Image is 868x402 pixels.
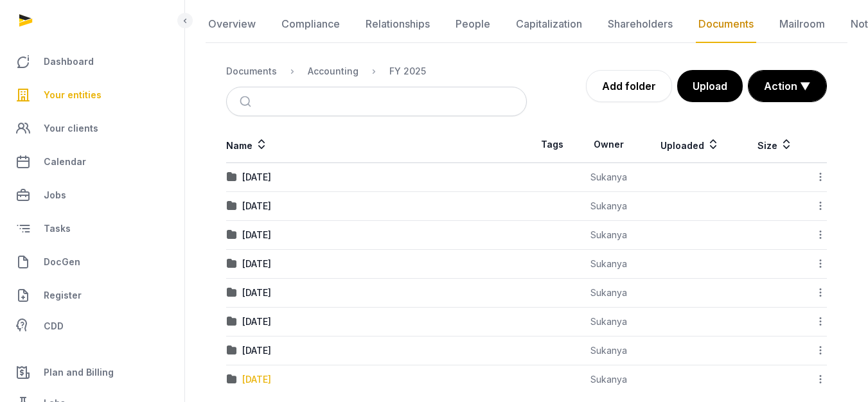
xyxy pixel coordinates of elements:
button: Submit [232,87,262,116]
span: Dashboard [44,54,94,69]
td: Sukanya [578,308,639,336]
div: [DATE] [242,286,271,299]
a: Calendar [10,146,174,177]
img: folder.svg [227,317,237,327]
button: Upload [677,70,743,102]
a: Your entities [10,80,174,110]
a: Plan and Billing [10,357,174,388]
nav: Breadcrumb [226,56,527,87]
td: Sukanya [578,365,639,394]
nav: Tabs [206,6,847,43]
a: DocGen [10,247,174,277]
div: Accounting [308,65,359,78]
td: Sukanya [578,279,639,308]
a: Overview [206,6,258,43]
a: People [453,6,493,43]
div: [DATE] [242,315,271,328]
img: folder.svg [227,230,237,240]
img: folder.svg [227,345,237,356]
a: Capitalization [513,6,585,43]
th: Name [226,127,527,163]
img: folder.svg [227,288,237,298]
a: Shareholders [605,6,675,43]
span: Tasks [44,221,71,236]
button: Action ▼ [748,71,826,101]
a: Tasks [10,213,174,244]
div: [DATE] [242,258,271,270]
img: folder.svg [227,374,237,385]
div: FY 2025 [389,65,426,78]
span: Calendar [44,154,86,170]
div: [DATE] [242,229,271,241]
span: Your clients [44,121,98,136]
th: Size [741,127,810,163]
td: Sukanya [578,336,639,365]
a: CDD [10,313,174,339]
img: folder.svg [227,172,237,182]
td: Sukanya [578,192,639,221]
a: Documents [696,6,756,43]
span: Jobs [44,188,66,203]
a: Dashboard [10,46,174,77]
td: Sukanya [578,250,639,279]
a: Add folder [586,70,672,102]
div: [DATE] [242,373,271,386]
td: Sukanya [578,221,639,250]
td: Sukanya [578,163,639,192]
div: [DATE] [242,200,271,213]
th: Owner [578,127,639,163]
a: Your clients [10,113,174,144]
th: Tags [527,127,578,163]
a: Register [10,280,174,311]
div: Documents [226,65,277,78]
span: DocGen [44,254,80,270]
div: [DATE] [242,171,271,184]
span: CDD [44,319,64,334]
img: folder.svg [227,259,237,269]
a: Relationships [363,6,432,43]
span: Register [44,288,82,303]
a: Jobs [10,180,174,211]
a: Compliance [279,6,342,43]
a: Mailroom [777,6,828,43]
span: Plan and Billing [44,365,114,380]
span: Your entities [44,87,102,103]
th: Uploaded [640,127,741,163]
div: [DATE] [242,344,271,357]
img: folder.svg [227,201,237,211]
